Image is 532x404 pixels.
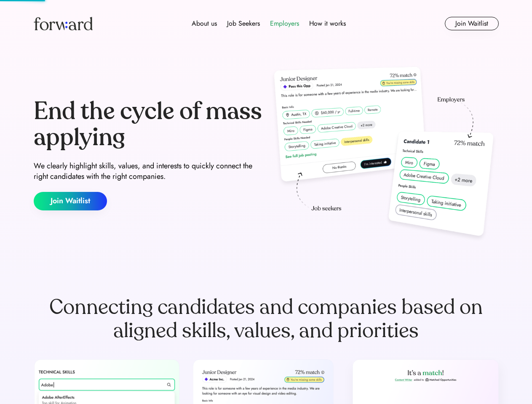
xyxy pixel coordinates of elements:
[192,19,217,29] div: About us
[227,19,260,29] div: Job Seekers
[270,19,299,29] div: Employers
[445,17,499,30] button: Join Waitlist
[34,98,263,150] div: End the cycle of mass applying
[34,161,263,182] div: We clearly highlight skills, values, and interests to quickly connect the right candidates with t...
[270,64,499,245] img: hero-image.png
[34,17,93,30] img: Forward logo
[34,192,107,210] button: Join Waitlist
[34,295,499,343] div: Connecting candidates and companies based on aligned skills, values, and priorities
[309,19,346,29] div: How it works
